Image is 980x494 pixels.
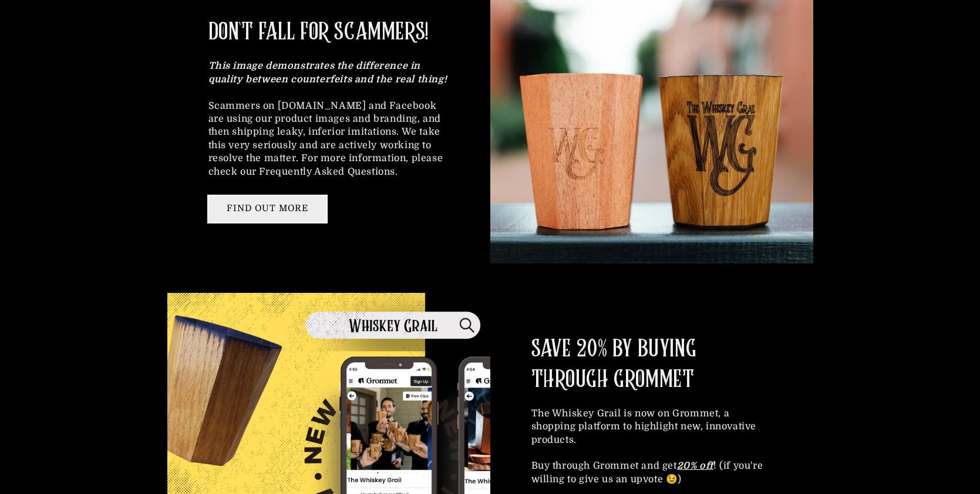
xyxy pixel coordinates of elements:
p: Scammers on [DOMAIN_NAME] and Facebook are using our product images and branding, and then shippi... [208,59,449,178]
strong: 20% off [677,460,713,471]
strong: This image demonstrates the difference in quality between counterfeits and the real thing! [208,61,447,84]
h2: SAVE 20% BY BUYING THROUGH GROMMET [531,334,772,395]
a: FIND OUT MORE [208,196,326,222]
h2: DON'T FALL FOR SCAMMERS! [208,17,429,48]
